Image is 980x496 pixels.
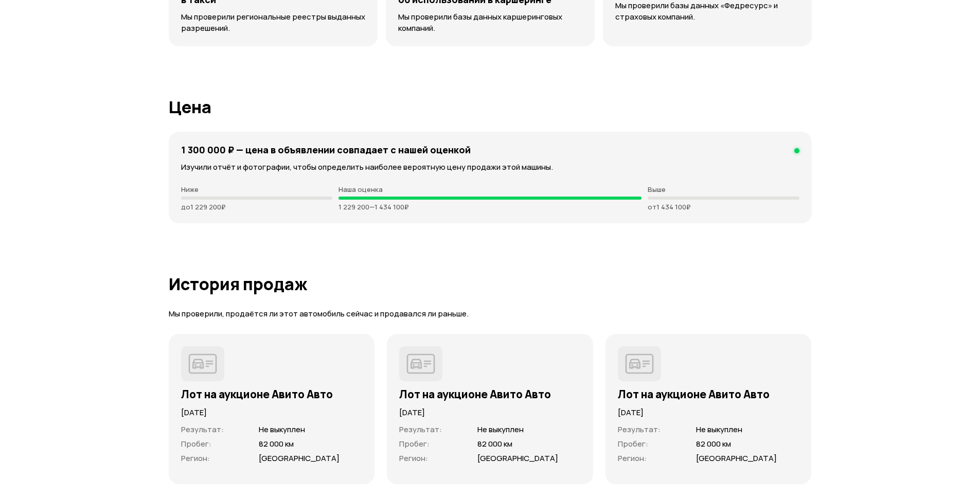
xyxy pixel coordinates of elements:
span: Результат : [399,424,442,435]
p: Изучили отчёт и фотографии, чтобы определить наиболее вероятную цену продажи этой машины. [181,162,799,173]
span: Пробег : [618,438,648,449]
span: 82 000 км [259,438,294,449]
span: 82 000 км [696,438,731,449]
span: Результат : [618,424,661,435]
span: Результат : [181,424,224,435]
span: Не выкуплен [477,424,524,435]
h1: История продаж [169,275,812,293]
p: от 1 434 100 ₽ [648,203,799,211]
span: [GEOGRAPHIC_DATA] [696,453,777,464]
p: [DATE] [618,407,799,418]
h4: 1 300 000 ₽ — цена в объявлении cовпадает с нашей оценкой [181,144,471,155]
span: Не выкуплен [696,424,742,435]
span: Регион : [181,453,210,464]
span: Регион : [618,453,647,464]
h3: Лот на аукционе Авито Авто [618,387,799,401]
p: Мы проверили базы данных каршеринговых компаний. [398,11,582,34]
span: 82 000 км [477,438,512,449]
h3: Лот на аукционе Авито Авто [399,387,581,401]
span: [GEOGRAPHIC_DATA] [477,453,558,464]
p: Мы проверили, продаётся ли этот автомобиль сейчас и продавался ли раньше. [169,309,812,320]
span: Не выкуплен [259,424,305,435]
p: до 1 229 200 ₽ [181,203,333,211]
p: Выше [648,185,799,193]
h1: Цена [169,98,812,116]
h3: Лот на аукционе Авито Авто [181,387,363,401]
p: 1 229 200 — 1 434 100 ₽ [338,203,642,211]
span: Регион : [399,453,428,464]
span: Пробег : [181,438,211,449]
p: Ниже [181,185,333,193]
p: [DATE] [181,407,363,418]
span: [GEOGRAPHIC_DATA] [259,453,340,464]
p: [DATE] [399,407,581,418]
p: Наша оценка [338,185,642,193]
span: Пробег : [399,438,430,449]
p: Мы проверили региональные реестры выданных разрешений. [181,11,365,34]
